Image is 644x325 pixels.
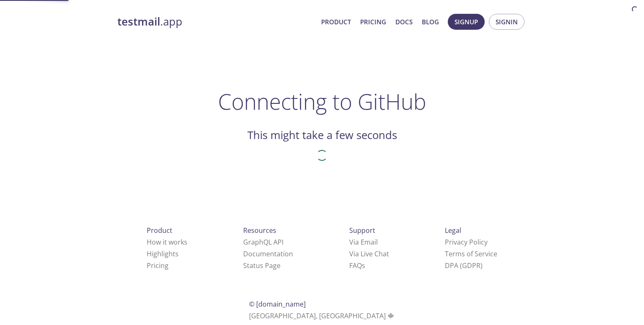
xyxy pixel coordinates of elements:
[360,16,386,27] a: Pricing
[362,261,365,270] span: s
[117,15,314,29] a: testmail.app
[249,311,395,320] span: [GEOGRAPHIC_DATA], [GEOGRAPHIC_DATA]
[395,16,413,27] a: Docs
[243,249,293,258] a: Documentation
[445,261,483,270] a: DPA (GDPR)
[448,14,485,30] button: Signup
[489,14,525,30] button: Signin
[243,226,276,235] span: Resources
[349,261,365,270] a: FAQ
[147,249,179,258] a: Highlights
[349,226,375,235] span: Support
[147,237,187,247] a: How it works
[249,299,306,309] span: © [DOMAIN_NAME]
[445,237,488,247] a: Privacy Policy
[321,16,351,27] a: Product
[445,226,461,235] span: Legal
[147,226,172,235] span: Product
[147,261,169,270] a: Pricing
[243,261,280,270] a: Status Page
[422,16,439,27] a: Blog
[247,128,397,142] h2: This might take a few seconds
[117,14,160,29] strong: testmail
[218,89,426,114] h1: Connecting to GitHub
[349,237,378,247] a: Via Email
[454,16,478,27] span: Signup
[445,249,497,258] a: Terms of Service
[243,237,283,247] a: GraphQL API
[496,16,518,27] span: Signin
[349,249,389,258] a: Via Live Chat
